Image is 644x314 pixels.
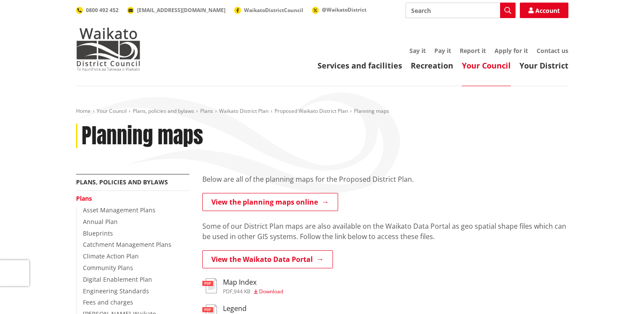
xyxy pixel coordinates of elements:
a: Home [76,107,91,115]
a: WaikatoDistrictCouncil [234,6,303,14]
a: Plans, policies and bylaws [133,107,194,115]
span: 0800 492 452 [86,6,119,14]
a: Annual Plan [83,218,118,226]
a: Services and facilities [317,60,402,71]
p: Below are all of the planning maps for the Proposed District Plan. [202,174,568,184]
h3: Map Index [223,278,283,286]
a: @WaikatoDistrict [312,6,366,13]
input: Search input [406,3,516,18]
a: Plans, policies and bylaws [76,178,168,186]
a: Catchment Management Plans [83,240,171,249]
a: Plans [76,194,92,202]
a: Account [520,3,568,18]
a: Fees and charges [83,298,133,306]
a: Your Council [97,107,127,115]
nav: breadcrumb [76,108,568,115]
a: Climate Action Plan [83,252,139,260]
a: Pay it [434,47,451,55]
h1: Planning maps [82,124,203,149]
a: Your District [519,60,568,71]
a: View the Waikato Data Portal [202,250,333,268]
a: Say it [409,47,426,55]
p: Some of our District Plan maps are also available on the Waikato Data Portal as geo spatial shape... [202,221,568,242]
a: Asset Management Plans [83,206,156,214]
span: Planning maps [354,107,389,115]
a: Your Council [462,60,511,71]
a: Report it [460,47,486,55]
a: Blueprints [83,229,113,237]
a: Engineering Standards [83,287,149,295]
img: Waikato District Council - Te Kaunihera aa Takiwaa o Waikato [76,28,140,71]
div: , [223,289,283,294]
a: [EMAIL_ADDRESS][DOMAIN_NAME] [127,6,226,14]
a: Contact us [537,47,568,55]
span: 944 KB [234,288,250,295]
h3: Legend [223,305,283,313]
a: Proposed Waikato District Plan [275,107,348,115]
a: 0800 492 452 [76,6,119,14]
a: Waikato District Plan [219,107,269,115]
a: Digital Enablement Plan [83,275,152,283]
span: WaikatoDistrictCouncil [244,6,303,14]
a: Map Index pdf,944 KB Download [202,278,283,294]
span: Download [259,288,283,295]
a: Community Plans [83,264,133,272]
a: Plans [200,107,213,115]
span: [EMAIL_ADDRESS][DOMAIN_NAME] [137,6,226,14]
span: pdf [223,288,232,295]
a: Apply for it [494,47,528,55]
a: View the planning maps online [202,193,338,211]
a: Recreation [411,60,453,71]
span: @WaikatoDistrict [322,6,366,13]
img: document-pdf.svg [202,278,217,293]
